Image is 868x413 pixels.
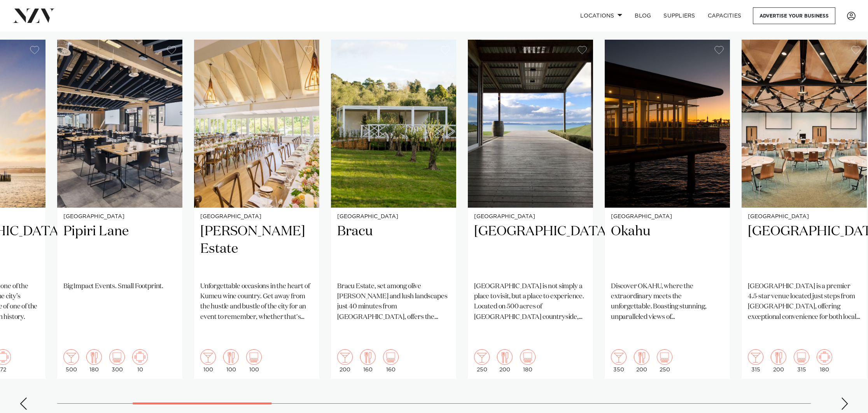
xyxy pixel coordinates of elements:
div: 500 [63,349,79,373]
h2: [PERSON_NAME] Estate [200,223,313,275]
swiper-slide: 4 / 30 [57,40,182,379]
div: 250 [474,349,490,373]
img: dining.png [634,349,649,365]
img: theatre.png [109,349,125,365]
div: 200 [337,349,353,373]
img: meeting.png [132,349,148,365]
img: theatre.png [246,349,262,365]
img: cocktail.png [337,349,353,365]
a: Advertise your business [753,7,835,24]
div: 100 [223,349,239,373]
small: [GEOGRAPHIC_DATA] [337,214,450,220]
div: 100 [246,349,262,373]
small: [GEOGRAPHIC_DATA] [611,214,724,220]
swiper-slide: 6 / 30 [331,40,456,379]
div: 200 [497,349,513,373]
a: Conference space at Novotel Auckland Airport [GEOGRAPHIC_DATA] [GEOGRAPHIC_DATA] [GEOGRAPHIC_DATA... [742,40,867,379]
img: dining.png [223,349,239,365]
img: theatre.png [657,349,672,365]
img: dining.png [771,349,786,365]
p: [GEOGRAPHIC_DATA] is a premier 4.5-star venue located just steps from [GEOGRAPHIC_DATA], offering... [748,282,861,322]
div: 250 [657,349,672,373]
img: nzv-logo.png [12,9,55,23]
img: cocktail.png [611,349,626,365]
h2: Pipiri Lane [63,223,176,275]
a: [GEOGRAPHIC_DATA] [PERSON_NAME] Estate Unforgettable occasions in the heart of Kumeu wine country... [194,40,319,379]
a: Locations [574,7,628,24]
div: 350 [611,349,626,373]
p: Big Impact Events. Small Footprint. [63,282,176,292]
h2: [GEOGRAPHIC_DATA] [474,223,587,275]
div: 10 [132,349,148,373]
div: 315 [748,349,763,373]
img: cocktail.png [474,349,490,365]
a: SUPPLIERS [657,7,701,24]
small: [GEOGRAPHIC_DATA] [474,214,587,220]
a: Capacities [702,7,748,24]
a: [GEOGRAPHIC_DATA] [GEOGRAPHIC_DATA] [GEOGRAPHIC_DATA] is not simply a place to visit, but a place... [468,40,593,379]
div: 200 [634,349,649,373]
img: cocktail.png [200,349,216,365]
img: cocktail.png [748,349,763,365]
swiper-slide: 5 / 30 [194,40,319,379]
div: 180 [817,349,832,373]
h2: Bracu [337,223,450,275]
a: [GEOGRAPHIC_DATA] Pipiri Lane Big Impact Events. Small Footprint. 500 180 300 10 [57,40,182,379]
a: [GEOGRAPHIC_DATA] Bracu Bracu Estate, set among olive [PERSON_NAME] and lush landscapes just 40 m... [331,40,456,379]
img: theatre.png [520,349,535,365]
img: dining.png [497,349,513,365]
p: Unforgettable occasions in the heart of Kumeu wine country. Get away from the hustle and bustle o... [200,282,313,322]
img: cocktail.png [63,349,79,365]
swiper-slide: 8 / 30 [605,40,730,379]
div: 160 [360,349,376,373]
p: Discover OKAHU, where the extraordinary meets the unforgettable. Boasting stunning, unparalleled ... [611,282,724,322]
p: Bracu Estate, set among olive [PERSON_NAME] and lush landscapes just 40 minutes from [GEOGRAPHIC_... [337,282,450,322]
div: 180 [520,349,535,373]
swiper-slide: 9 / 30 [742,40,867,379]
img: Conference space at Novotel Auckland Airport [742,40,867,208]
small: [GEOGRAPHIC_DATA] [63,214,176,220]
div: 180 [86,349,102,373]
small: [GEOGRAPHIC_DATA] [748,214,861,220]
img: dining.png [360,349,376,365]
h2: Okahu [611,223,724,275]
a: BLOG [628,7,657,24]
small: [GEOGRAPHIC_DATA] [200,214,313,220]
div: 160 [383,349,399,373]
div: 200 [771,349,786,373]
div: 315 [794,349,809,373]
img: meeting.png [817,349,832,365]
div: 300 [109,349,125,373]
img: dining.png [86,349,102,365]
div: 100 [200,349,216,373]
img: theatre.png [383,349,399,365]
img: theatre.png [794,349,809,365]
p: [GEOGRAPHIC_DATA] is not simply a place to visit, but a place to experience. Located on 500 acres... [474,282,587,322]
swiper-slide: 7 / 30 [468,40,593,379]
h2: [GEOGRAPHIC_DATA] [748,223,861,275]
a: [GEOGRAPHIC_DATA] Okahu Discover OKAHU, where the extraordinary meets the unforgettable. Boasting... [605,40,730,379]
